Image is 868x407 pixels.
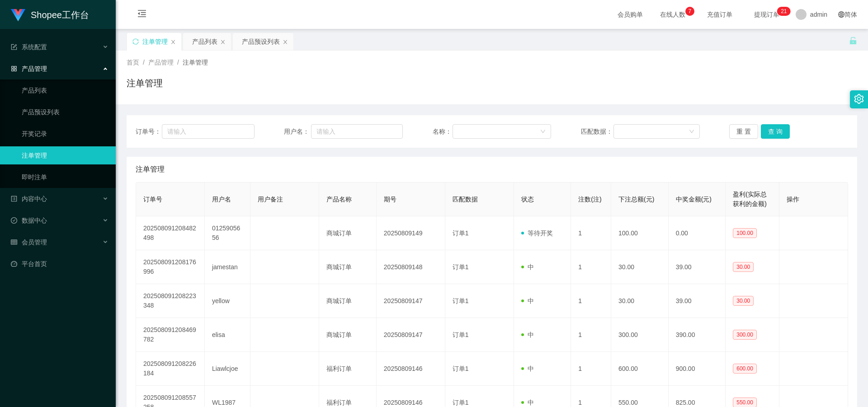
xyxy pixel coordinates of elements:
[22,168,108,186] a: 即时注单
[319,318,377,352] td: 商城订单
[453,196,478,203] span: 匹配数据
[521,196,534,203] span: 状态
[192,33,217,50] div: 产品列表
[162,124,254,139] input: 请输入
[22,103,108,121] a: 产品预设列表
[212,196,231,203] span: 用户名
[669,352,726,386] td: 900.00
[11,217,47,224] span: 数据中心
[618,196,654,203] span: 下注总额(元)
[377,250,445,284] td: 20250809148
[578,196,601,203] span: 注数(注)
[205,352,250,386] td: Liawlcjoe
[136,250,205,284] td: 202508091208176996
[521,331,534,338] span: 中
[11,65,47,72] span: 产品管理
[284,127,311,136] span: 用户名：
[319,352,377,386] td: 福利订单
[127,76,163,90] h1: 注单管理
[11,196,17,202] i: 图标: profile
[319,284,377,318] td: 商城订单
[132,38,139,45] i: 图标: sync
[31,0,89,29] h1: Shopee工作台
[136,284,205,318] td: 202508091208223348
[11,11,89,18] a: Shopee工作台
[669,284,726,318] td: 39.00
[11,65,17,72] i: 图标: appstore-o
[777,7,790,16] sup: 21
[733,191,767,207] span: 盈利(实际总获利的金额)
[319,250,377,284] td: 商城订单
[669,216,726,250] td: 0.00
[750,11,784,18] span: 提现订单
[521,365,534,372] span: 中
[689,129,694,135] i: 图标: down
[136,318,205,352] td: 202508091208469782
[11,9,25,22] img: logo.9652507e.png
[540,129,546,135] i: 图标: down
[11,44,17,50] i: 图标: form
[220,39,226,45] i: 图标: close
[22,81,108,99] a: 产品列表
[571,250,611,284] td: 1
[384,196,396,203] span: 期号
[127,59,139,66] span: 首页
[733,262,754,272] span: 30.00
[453,365,469,372] span: 订单1
[676,196,712,203] span: 中奖金额(元)
[377,216,445,250] td: 20250809149
[170,39,176,45] i: 图标: close
[761,124,790,139] button: 查 询
[571,318,611,352] td: 1
[453,229,469,237] span: 订单1
[433,127,453,136] span: 名称：
[22,146,108,164] a: 注单管理
[11,217,17,224] i: 图标: check-circle-o
[11,43,47,51] span: 系统配置
[319,216,377,250] td: 商城订单
[377,284,445,318] td: 20250809147
[205,250,250,284] td: jamestan
[521,263,534,271] span: 中
[611,250,669,284] td: 30.00
[11,255,108,273] a: 图标: dashboard平台首页
[685,7,694,16] sup: 7
[571,352,611,386] td: 1
[11,239,47,246] span: 会员管理
[205,284,250,318] td: yellow
[258,196,283,203] span: 用户备注
[377,352,445,386] td: 20250809146
[177,59,179,66] span: /
[611,352,669,386] td: 600.00
[854,94,864,104] i: 图标: setting
[205,318,250,352] td: elisa
[22,125,108,143] a: 开奖记录
[148,59,174,66] span: 产品管理
[521,229,553,237] span: 等待开奖
[733,228,757,238] span: 100.00
[183,59,208,66] span: 注单管理
[571,216,611,250] td: 1
[311,124,403,139] input: 请输入
[143,59,145,66] span: /
[656,11,690,18] span: 在线人数
[453,297,469,304] span: 订单1
[611,284,669,318] td: 30.00
[611,216,669,250] td: 100.00
[521,399,534,406] span: 中
[11,239,17,245] i: 图标: table
[521,297,534,304] span: 中
[377,318,445,352] td: 20250809147
[127,0,157,29] i: 图标: menu-fold
[143,196,162,203] span: 订单号
[136,352,205,386] td: 202508091208226184
[729,124,758,139] button: 重 置
[669,318,726,352] td: 390.00
[581,127,613,136] span: 匹配数据：
[283,39,288,45] i: 图标: close
[453,399,469,406] span: 订单1
[781,7,784,16] p: 2
[733,330,757,340] span: 300.00
[11,195,47,202] span: 内容中心
[703,11,737,18] span: 充值订单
